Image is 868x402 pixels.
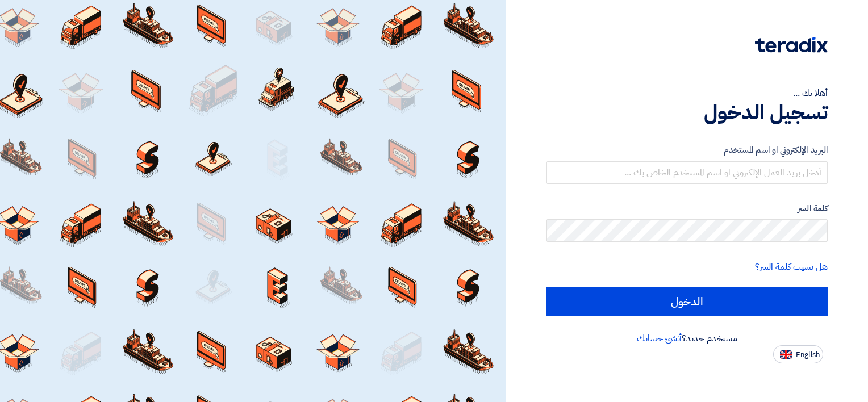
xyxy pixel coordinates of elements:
a: هل نسيت كلمة السر؟ [755,260,828,274]
div: أهلا بك ... [546,86,828,100]
button: English [773,345,823,363]
label: البريد الإلكتروني او اسم المستخدم [546,144,828,157]
label: كلمة السر [546,202,828,215]
input: أدخل بريد العمل الإلكتروني او اسم المستخدم الخاص بك ... [546,161,828,184]
div: مستخدم جديد؟ [546,332,828,345]
a: أنشئ حسابك [637,332,682,345]
input: الدخول [546,287,828,316]
span: English [796,351,820,359]
img: en-US.png [780,350,792,359]
img: Teradix logo [755,37,828,53]
h1: تسجيل الدخول [546,100,828,125]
